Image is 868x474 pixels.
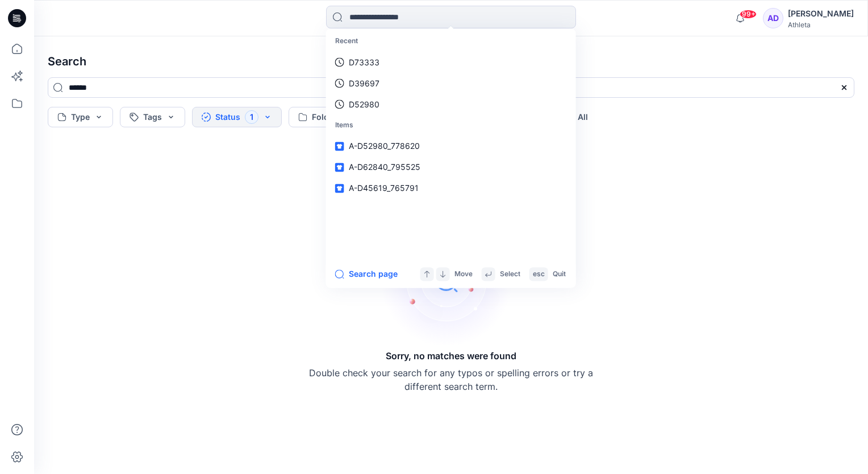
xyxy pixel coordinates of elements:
button: Tags [120,107,185,127]
p: Quit [553,268,566,280]
h5: Sorry, no matches were found [386,349,516,363]
span: 99+ [740,10,757,19]
a: D39697 [328,73,574,94]
span: A-D52980_778620 [349,142,420,151]
p: Move [454,268,473,280]
a: D52980 [328,94,574,115]
div: Athleta [788,20,854,29]
p: D73333 [349,56,379,68]
a: A-D52980_778620 [328,136,574,157]
button: Folder [289,107,360,127]
a: A-D45619_765791 [328,178,574,199]
div: AD [763,8,783,28]
p: Select [500,268,520,280]
p: Items [328,115,574,136]
p: D39697 [349,77,379,89]
button: Type [48,107,113,127]
span: A-D62840_795525 [349,163,420,172]
button: Search page [335,267,398,281]
p: Double check your search for any typos or spelling errors or try a different search term. [309,366,593,393]
button: Status1 [192,107,282,127]
span: A-D45619_765791 [349,184,419,193]
a: A-D62840_795525 [328,157,574,178]
div: [PERSON_NAME] [788,7,854,20]
a: D73333 [328,52,574,73]
p: Recent [328,31,574,52]
p: esc [533,268,545,280]
h4: Search [39,45,863,77]
p: D52980 [349,98,379,110]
